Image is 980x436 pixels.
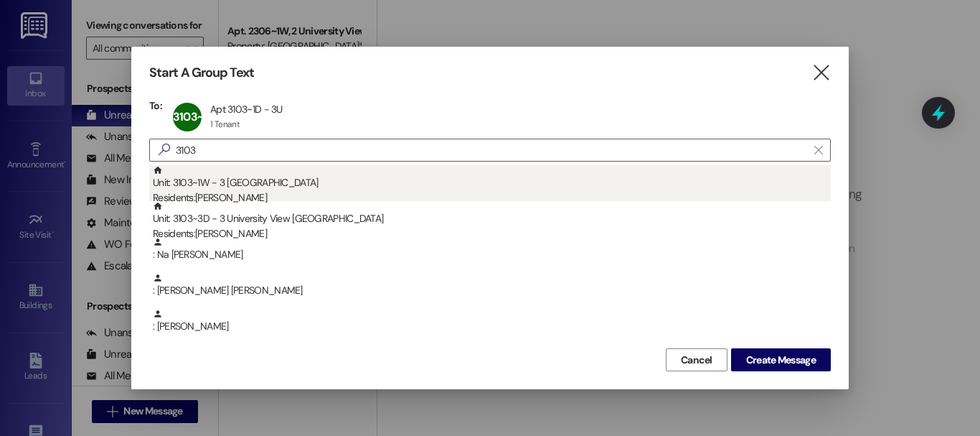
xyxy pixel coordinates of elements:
div: : Na [PERSON_NAME] [149,237,831,273]
div: Unit: 3103~1W - 3 [GEOGRAPHIC_DATA]Residents:[PERSON_NAME] [149,165,831,201]
h3: To: [149,99,162,112]
button: Create Message [731,348,831,371]
span: 3103~1D [173,109,214,124]
div: : [PERSON_NAME] [153,309,831,334]
input: Search for any contact or apartment [176,140,807,160]
div: Apt 3103~1D - 3U [210,103,283,116]
div: : Na [PERSON_NAME] [153,237,831,262]
h3: Start A Group Text [149,65,254,81]
button: Clear text [807,139,830,161]
button: Cancel [666,348,727,371]
div: Unit: 3103~3D - 3 University View [GEOGRAPHIC_DATA]Residents:[PERSON_NAME] [149,201,831,237]
i:  [153,142,176,157]
div: Residents: [PERSON_NAME] [153,190,831,205]
i:  [811,65,831,80]
div: Unit: 3103~3D - 3 University View [GEOGRAPHIC_DATA] [153,201,831,242]
div: : [PERSON_NAME] [149,309,831,345]
i:  [814,144,822,156]
div: : [PERSON_NAME] [PERSON_NAME] [153,273,831,298]
div: Residents: [PERSON_NAME] [153,226,831,241]
div: 1 Tenant [210,119,240,130]
div: Unit: 3103~1W - 3 [GEOGRAPHIC_DATA] [153,165,831,206]
div: : [PERSON_NAME] [PERSON_NAME] [149,273,831,309]
span: Cancel [681,353,712,368]
span: Create Message [746,353,816,368]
